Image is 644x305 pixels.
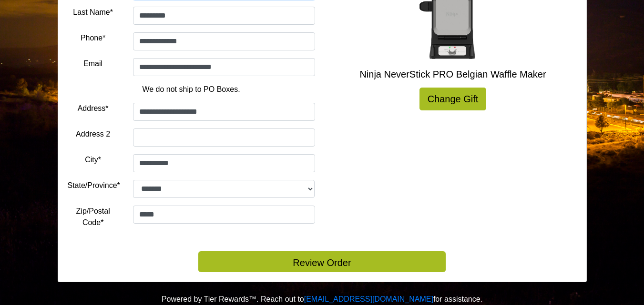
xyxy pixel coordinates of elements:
h5: Ninja NeverStick PRO Belgian Waffle Maker [329,69,577,80]
label: Address* [78,103,109,114]
label: Email [83,58,102,69]
a: Change Gift [419,88,487,110]
label: Address 2 [76,128,110,140]
label: City* [85,154,101,166]
label: Phone* [81,32,106,44]
button: Review Order [198,251,446,272]
span: Powered by Tier Rewards™. Reach out to for assistance. [162,295,482,303]
label: State/Province* [68,180,120,191]
label: Last Name* [73,7,113,18]
a: [EMAIL_ADDRESS][DOMAIN_NAME] [304,295,433,303]
p: We do not ship to PO Boxes. [75,84,308,95]
label: Zip/Postal Code* [68,206,119,228]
